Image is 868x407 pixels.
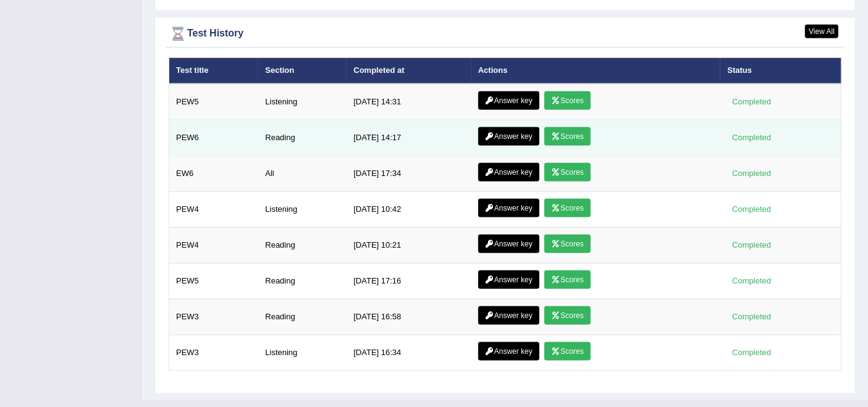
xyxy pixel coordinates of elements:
a: Scores [544,199,590,217]
a: Answer key [478,199,539,217]
td: Reading [258,299,347,335]
a: Answer key [478,342,539,361]
td: PEW5 [169,263,259,299]
td: Listening [258,191,347,227]
td: Listening [258,84,347,120]
div: Completed [727,96,775,109]
td: PEW5 [169,84,259,120]
td: PEW4 [169,227,259,263]
div: Completed [727,132,775,145]
td: [DATE] 17:16 [347,263,471,299]
td: [DATE] 10:42 [347,191,471,227]
td: [DATE] 16:58 [347,299,471,335]
a: Scores [544,306,590,325]
td: Reading [258,120,347,156]
td: [DATE] 10:21 [347,227,471,263]
td: Listening [258,335,347,371]
a: Answer key [478,235,539,253]
th: Section [258,58,347,84]
td: PEW6 [169,120,259,156]
div: Test History [169,25,841,43]
a: Scores [544,91,590,110]
div: Completed [727,311,775,324]
div: Completed [727,239,775,252]
a: Scores [544,127,590,146]
a: Answer key [478,127,539,146]
a: Scores [544,271,590,289]
div: Completed [727,167,775,180]
div: Completed [727,203,775,216]
td: PEW4 [169,191,259,227]
a: View All [805,25,838,38]
th: Completed at [347,58,471,84]
a: Answer key [478,271,539,289]
td: [DATE] 16:34 [347,335,471,371]
td: All [258,156,347,191]
td: PEW3 [169,335,259,371]
th: Actions [471,58,721,84]
a: Answer key [478,163,539,182]
td: Reading [258,263,347,299]
td: PEW3 [169,299,259,335]
th: Test title [169,58,259,84]
td: [DATE] 14:31 [347,84,471,120]
th: Status [720,58,841,84]
a: Scores [544,235,590,253]
td: [DATE] 17:34 [347,156,471,191]
a: Answer key [478,306,539,325]
td: EW6 [169,156,259,191]
td: [DATE] 14:17 [347,120,471,156]
div: Completed [727,275,775,288]
td: Reading [258,227,347,263]
a: Scores [544,163,590,182]
a: Scores [544,342,590,361]
a: Answer key [478,91,539,110]
div: Completed [727,346,775,359]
